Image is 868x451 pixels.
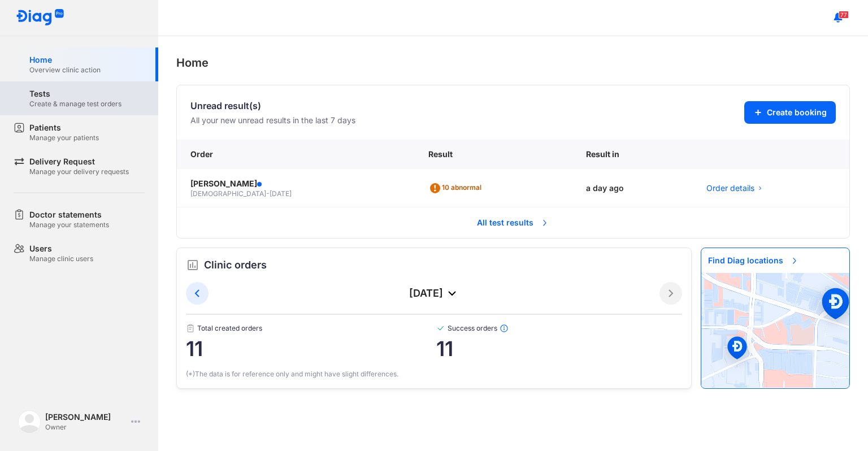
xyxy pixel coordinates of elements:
[29,220,109,229] div: Manage your statements
[29,54,101,66] div: Home
[500,324,509,333] img: info.7e716105.svg
[436,324,683,333] span: Success orders
[706,183,754,194] span: Order details
[176,54,850,71] div: Home
[744,101,836,124] button: Create booking
[190,99,355,112] div: Unread result(s)
[839,11,849,19] span: 77
[177,140,415,169] div: Order
[29,99,121,109] div: Create & manage test orders
[186,337,436,360] span: 11
[436,337,683,360] span: 11
[190,115,355,126] div: All your new unread results in the last 7 days
[29,66,101,75] div: Overview clinic action
[18,410,41,433] img: logo
[186,324,436,333] span: Total created orders
[29,254,93,263] div: Manage clinic users
[29,243,93,254] div: Users
[16,9,64,27] img: logo
[186,324,195,333] img: document.50c4cfd0.svg
[186,369,682,379] div: (*)The data is for reference only and might have slight differences.
[29,156,129,167] div: Delivery Request
[45,411,127,423] div: [PERSON_NAME]
[266,189,270,198] span: -
[209,287,659,300] div: [DATE]
[572,169,693,208] div: a day ago
[190,178,401,189] div: [PERSON_NAME]
[470,210,556,235] span: All test results
[29,133,99,142] div: Manage your patients
[701,248,806,273] span: Find Diag locations
[45,423,127,432] div: Owner
[29,122,99,133] div: Patients
[270,189,292,198] span: [DATE]
[29,167,129,176] div: Manage your delivery requests
[29,209,109,220] div: Doctor statements
[29,88,121,99] div: Tests
[428,179,486,197] div: 10 abnormal
[436,324,445,333] img: checked-green.01cc79e0.svg
[204,257,267,273] span: Clinic orders
[190,189,266,198] span: [DEMOGRAPHIC_DATA]
[767,107,827,118] span: Create booking
[186,258,199,272] img: order.5a6da16c.svg
[572,140,693,169] div: Result in
[415,140,572,169] div: Result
